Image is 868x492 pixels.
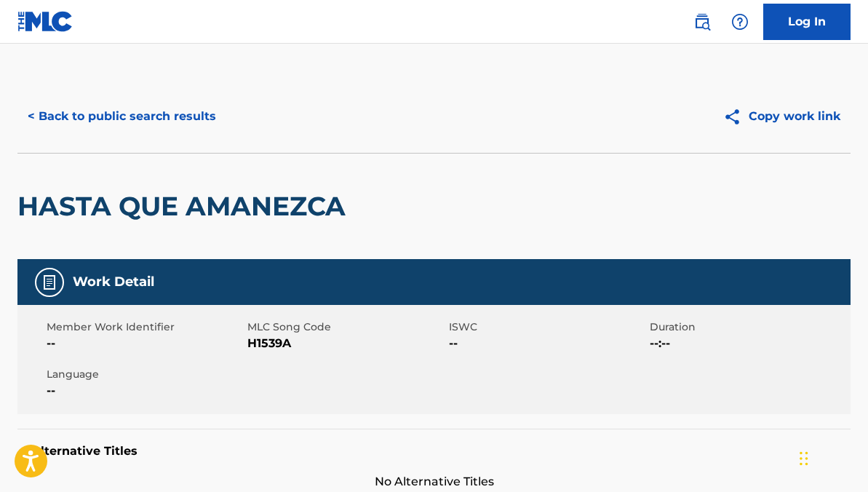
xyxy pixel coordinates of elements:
[17,473,851,491] span: No Alternative Titles
[47,367,244,382] span: Language
[47,335,244,352] span: --
[800,437,808,480] div: Drag
[247,335,445,352] span: H1539A
[725,7,754,36] div: Help
[449,335,646,352] span: --
[47,320,244,335] span: Member Work Identifier
[73,274,154,290] h5: Work Detail
[47,382,244,400] span: --
[650,320,847,335] span: Duration
[17,190,353,223] h2: HASTA QUE AMANEZCA
[32,444,836,459] h5: Alternative Titles
[713,98,851,135] button: Copy work link
[763,4,851,40] a: Log In
[247,320,445,335] span: MLC Song Code
[650,335,847,352] span: --:--
[731,13,749,31] img: help
[41,274,58,291] img: Work Detail
[693,13,711,31] img: search
[449,320,646,335] span: ISWC
[17,11,73,32] img: MLC Logo
[17,98,226,135] button: < Back to public search results
[795,422,868,492] iframe: Chat Widget
[688,7,717,36] a: Public Search
[723,108,749,126] img: Copy work link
